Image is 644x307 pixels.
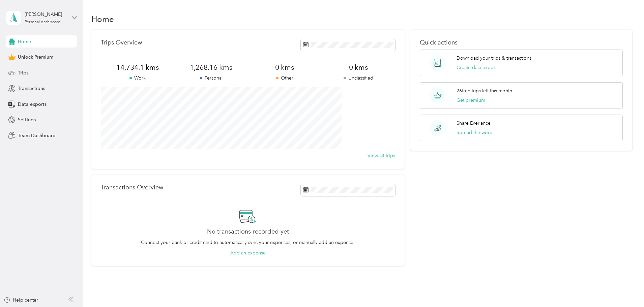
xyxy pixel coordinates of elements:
[457,87,512,94] p: 26 free trips left this month
[18,69,28,76] span: Trips
[420,39,623,46] p: Quick actions
[207,228,289,235] h2: No transactions recorded yet
[174,63,248,72] span: 1,268.16 kms
[248,74,321,82] p: Other
[18,38,31,45] span: Home
[101,63,174,72] span: 14,734.1 kms
[101,74,174,82] p: Work
[457,64,497,71] button: Create data export
[321,63,395,72] span: 0 kms
[18,54,53,61] span: Unlock Premium
[18,116,36,123] span: Settings
[18,101,47,108] span: Data exports
[321,74,395,82] p: Unclassified
[248,63,321,72] span: 0 kms
[25,11,67,18] div: [PERSON_NAME]
[368,152,395,159] button: View all trips
[101,39,142,46] p: Trips Overview
[101,184,163,191] p: Transactions Overview
[25,20,61,24] div: Personal dashboard
[457,97,485,104] button: Get premium
[4,297,38,304] button: Help center
[174,74,248,82] p: Personal
[91,16,114,23] h1: Home
[457,120,491,127] p: Share Everlance
[141,239,355,246] p: Connect your bank or credit card to automatically sync your expenses, or manually add an expense.
[230,249,266,256] button: Add an expense
[606,269,644,307] iframe: Everlance-gr Chat Button Frame
[457,129,493,136] button: Spread the word
[18,85,45,92] span: Transactions
[457,55,531,62] p: Download your trips & transactions
[18,132,56,139] span: Team Dashboard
